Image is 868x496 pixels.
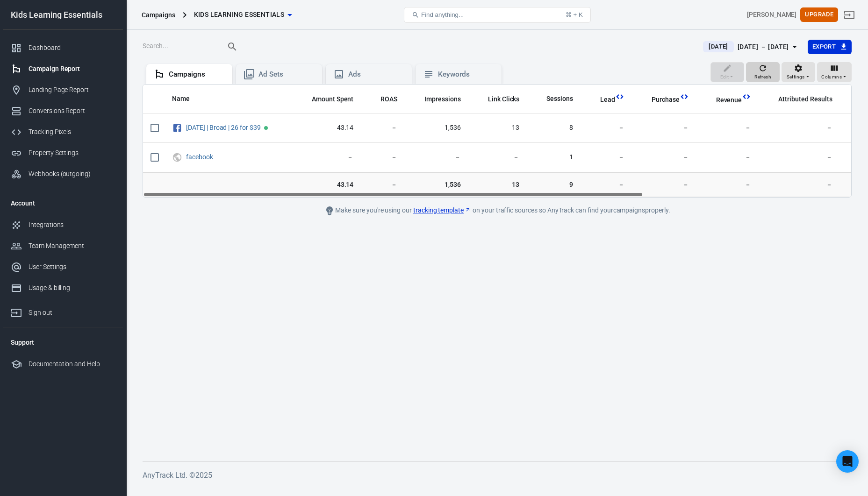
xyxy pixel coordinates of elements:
button: Refresh [746,62,780,83]
h6: AnyTrack Ltd. © 2025 [143,469,844,481]
div: Usage & billing [29,283,115,293]
span: ROAS [380,95,397,104]
span: － [412,153,461,162]
a: facebook [186,153,213,161]
a: Property Settings [3,142,123,163]
span: 43.14 [300,123,354,133]
svg: UTM & Web Traffic [172,152,182,163]
span: The estimated total amount of money you've spent on your campaign, ad set or ad during its schedule. [312,93,354,105]
a: Campaign Report [3,58,123,79]
span: The estimated total amount of money you've spent on your campaign, ad set or ad during its schedule. [300,93,354,105]
span: Settings [787,73,805,81]
input: Search... [143,41,217,53]
a: Sign out [3,298,123,323]
span: － [639,153,689,162]
span: 8 [534,123,573,133]
a: User Settings [3,256,123,277]
div: Campaign Report [29,64,115,74]
a: Team Management [3,235,123,256]
svg: This column is calculated from AnyTrack real-time data [615,92,624,101]
div: Sign out [29,308,115,318]
a: Dashboard [3,37,123,58]
svg: This column is calculated from AnyTrack real-time data [742,92,751,101]
a: Conversions Report [3,100,123,121]
span: 9 [534,180,573,189]
span: Lead [600,95,615,105]
div: Campaigns [142,10,175,20]
div: User Settings [29,262,115,272]
span: 1 [534,153,573,162]
span: The total conversions attributed according to your ad network (Facebook, Google, etc.) [766,93,832,105]
span: The total conversions attributed according to your ad network (Facebook, Google, etc.) [778,93,832,105]
li: Support [3,331,123,354]
span: － [300,153,354,162]
span: Impressions [424,95,461,104]
a: Sign out [838,4,861,26]
span: － [639,123,689,133]
span: Columns [821,73,842,81]
span: － [588,180,624,189]
span: － [704,180,752,189]
button: Upgrade [800,7,838,22]
span: － [588,123,624,133]
div: Open Intercom Messenger [836,450,859,473]
div: Landing Page Report [29,85,115,95]
svg: This column is calculated from AnyTrack real-time data [680,92,689,101]
span: － [588,153,624,162]
a: Webhooks (outgoing) [3,163,123,184]
div: Ad Sets [258,70,315,79]
span: Lead [588,95,615,105]
span: Link Clicks [488,95,520,104]
svg: Facebook Ads [172,122,182,134]
div: Team Management [29,241,115,251]
div: Keywords [438,70,494,79]
div: Documentation and Help [29,359,115,369]
a: Tracking Pixels [3,121,123,142]
span: Purchase [639,95,680,105]
div: scrollable content [143,85,851,197]
div: Campaigns [169,70,225,79]
span: － [704,153,752,162]
li: Account [3,192,123,214]
div: Webhooks (outgoing) [29,169,115,179]
span: － [766,153,832,162]
a: [DATE] | Broad | 26 for $39 [186,124,261,131]
span: 19SEP25 | Broad | 26 for $39 [186,124,262,131]
button: [DATE][DATE] － [DATE] [696,39,807,55]
div: [DATE] － [DATE] [738,41,789,53]
button: Kids Learning Essentials [190,6,296,23]
span: Find anything... [421,11,464,18]
div: Kids Learning Essentials [3,11,123,19]
button: Find anything...⌘ + K [404,7,591,23]
span: Kids Learning Essentials [194,9,285,21]
span: Sessions [546,94,573,104]
span: － [766,123,832,133]
button: Settings [782,62,815,83]
span: Sessions [534,94,573,104]
span: The total return on ad spend [380,93,397,105]
span: － [704,123,752,133]
button: Search [221,35,244,58]
span: － [368,153,397,162]
span: The number of times your ads were on screen. [412,93,461,105]
span: 43.14 [300,180,354,189]
span: Amount Spent [312,95,354,104]
span: － [476,153,520,162]
a: Landing Page Report [3,79,123,100]
span: 13 [476,123,520,133]
div: Account id: NtgCPd8J [747,10,796,20]
span: Attributed Results [778,95,832,104]
span: 1,536 [412,123,461,133]
span: 1,536 [412,180,461,189]
span: Name [172,94,190,104]
div: Make sure you're using our on your traffic sources so AnyTrack can find your campaigns properly. [287,205,708,216]
span: － [368,123,397,133]
span: facebook [186,154,215,160]
div: Dashboard [29,43,115,53]
span: Active [264,126,268,130]
span: Total revenue calculated by AnyTrack. [716,94,742,106]
div: ⌘ + K [566,11,583,18]
span: [DATE] [705,42,732,51]
span: The number of clicks on links within the ad that led to advertiser-specified destinations [488,93,520,105]
span: Total revenue calculated by AnyTrack. [704,94,742,106]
